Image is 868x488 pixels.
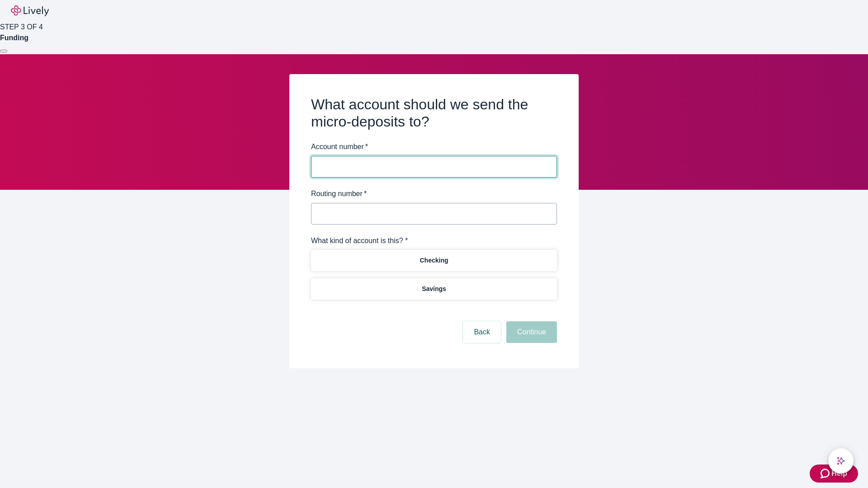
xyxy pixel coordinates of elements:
[11,5,49,16] img: Lively
[311,250,557,271] button: Checking
[463,321,501,343] button: Back
[810,465,858,483] button: Zendesk support iconHelp
[311,188,367,199] label: Routing number
[311,278,557,300] button: Savings
[422,284,446,294] p: Savings
[420,256,448,265] p: Checking
[311,96,557,131] h2: What account should we send the micro-deposits to?
[836,456,845,465] svg: Lively AI Assistant
[831,468,847,479] span: Help
[311,141,368,152] label: Account number
[821,468,831,479] svg: Zendesk support icon
[828,448,854,474] button: chat
[311,235,408,246] label: What kind of account is this? *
